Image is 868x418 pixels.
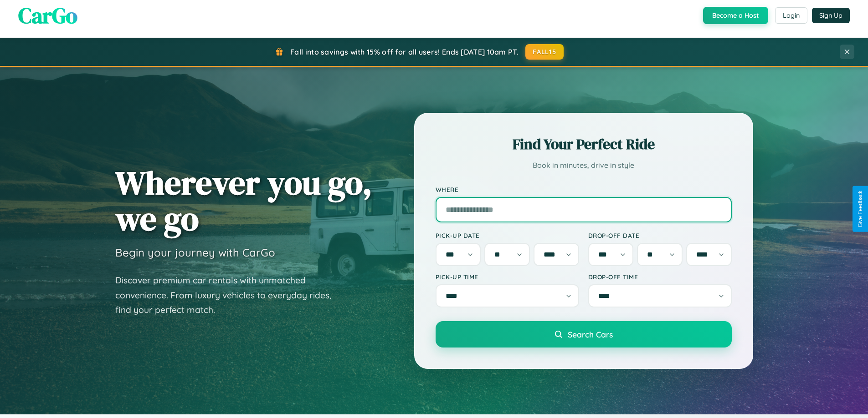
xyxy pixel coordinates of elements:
p: Discover premium car rentals with unmatched convenience. From luxury vehicles to everyday rides, ... [115,273,343,317]
label: Where [436,186,732,193]
span: CarGo [18,0,77,30]
label: Pick-up Time [436,273,579,281]
label: Drop-off Date [588,232,732,239]
h3: Begin your journey with CarGo [115,246,275,259]
button: Sign Up [812,8,850,23]
label: Drop-off Time [588,273,732,281]
label: Pick-up Date [436,232,579,239]
span: Fall into savings with 15% off for all users! Ends [DATE] 10am PT. [290,47,519,56]
h2: Find Your Perfect Ride [436,134,732,154]
button: Become a Host [703,7,768,24]
div: Give Feedback [857,191,863,227]
button: FALL15 [525,44,564,60]
p: Book in minutes, drive in style [436,159,732,172]
button: Login [775,7,807,24]
button: Search Cars [436,321,732,347]
h1: Wherever you go, we go [115,165,372,237]
span: Search Cars [568,329,613,339]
